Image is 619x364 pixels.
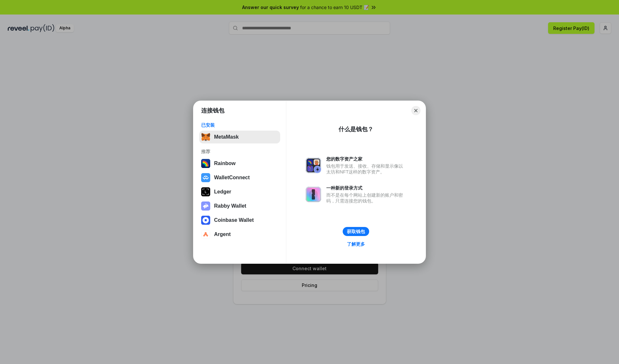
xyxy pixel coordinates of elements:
[201,122,278,128] div: 已安装
[214,189,231,195] div: Ledger
[326,163,406,175] div: 钱包用于发送、接收、存储和显示像以太坊和NFT这样的数字资产。
[411,106,420,115] button: Close
[326,192,406,204] div: 而不是在每个网站上创建新的账户和密码，只需连接您的钱包。
[201,149,278,154] div: 推荐
[339,125,373,133] div: 什么是钱包？
[326,156,406,162] div: 您的数字资产之家
[201,173,210,182] img: svg+xml,%3Csvg%20width%3D%2228%22%20height%3D%2228%22%20viewBox%3D%220%200%2028%2028%22%20fill%3D...
[214,231,231,237] div: Argent
[214,175,250,181] div: WalletConnect
[214,203,246,209] div: Rabby Wallet
[306,187,321,202] img: svg+xml,%3Csvg%20xmlns%3D%22http%3A%2F%2Fwww.w3.org%2F2000%2Fsvg%22%20fill%3D%22none%22%20viewBox...
[214,217,254,223] div: Coinbase Wallet
[199,200,280,212] button: Rabby Wallet
[343,240,369,248] a: 了解更多
[201,202,210,211] img: svg+xml,%3Csvg%20xmlns%3D%22http%3A%2F%2Fwww.w3.org%2F2000%2Fsvg%22%20fill%3D%22none%22%20viewBox...
[306,158,321,173] img: svg+xml,%3Csvg%20xmlns%3D%22http%3A%2F%2Fwww.w3.org%2F2000%2Fsvg%22%20fill%3D%22none%22%20viewBox...
[347,241,365,247] div: 了解更多
[326,185,406,191] div: 一种新的登录方式
[199,214,280,227] button: Coinbase Wallet
[347,229,365,234] div: 获取钱包
[201,187,210,196] img: svg+xml,%3Csvg%20xmlns%3D%22http%3A%2F%2Fwww.w3.org%2F2000%2Fsvg%22%20width%3D%2228%22%20height%3...
[199,185,280,198] button: Ledger
[201,216,210,225] img: svg+xml,%3Csvg%20width%3D%2228%22%20height%3D%2228%22%20viewBox%3D%220%200%2028%2028%22%20fill%3D...
[201,107,224,114] h1: 连接钱包
[201,133,210,142] img: svg+xml,%3Csvg%20fill%3D%22none%22%20height%3D%2233%22%20viewBox%3D%220%200%2035%2033%22%20width%...
[199,157,280,170] button: Rainbow
[214,161,236,166] div: Rainbow
[201,159,210,168] img: svg+xml,%3Csvg%20width%3D%22120%22%20height%3D%22120%22%20viewBox%3D%220%200%20120%20120%22%20fil...
[201,230,210,239] img: svg+xml,%3Csvg%20width%3D%2228%22%20height%3D%2228%22%20viewBox%3D%220%200%2028%2028%22%20fill%3D...
[214,134,239,140] div: MetaMask
[199,171,280,184] button: WalletConnect
[343,227,369,236] button: 获取钱包
[199,131,280,143] button: MetaMask
[199,228,280,241] button: Argent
